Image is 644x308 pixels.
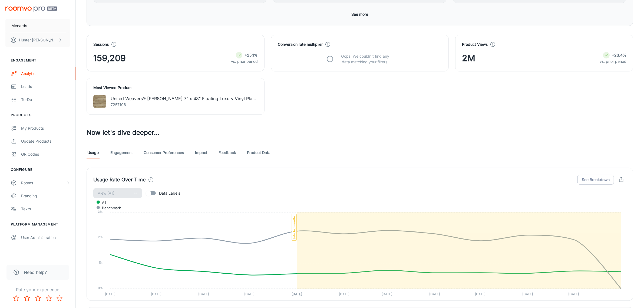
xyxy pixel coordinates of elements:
[5,6,57,12] img: Roomvo PRO Beta
[21,206,70,212] div: Texts
[339,292,349,296] tspan: [DATE]
[111,95,258,102] p: United Weavers® [PERSON_NAME] 7" x 48" Floating Luxury Vinyl Plank Flooring (19.12 sq. ft.)
[21,71,70,77] div: Analytics
[278,41,323,47] h4: Conversion rate multiplier
[568,292,579,296] tspan: [DATE]
[151,292,161,296] tspan: [DATE]
[87,146,100,159] a: Usage
[93,85,258,91] h4: Most Viewed Product
[523,292,533,296] tspan: [DATE]
[21,180,66,186] div: Rooms
[462,52,475,65] span: 2M
[99,261,103,264] tspan: 1%
[54,293,65,304] button: Rate 5 star
[5,19,70,33] button: Menards
[475,292,486,296] tspan: [DATE]
[93,176,146,184] h4: Usage Rate Over Time
[159,190,180,196] span: Data Labels
[21,97,70,103] div: To-do
[21,151,70,157] div: QR Codes
[4,286,71,293] p: Rate your experience
[349,9,371,19] button: See more
[231,58,258,64] p: vs. prior period
[93,41,109,47] h4: Sessions
[110,146,133,159] a: Engagement
[93,95,106,108] img: United Weavers® Hamilton 7" x 48" Floating Luxury Vinyl Plank Flooring (19.12 sq. ft.)
[462,41,488,47] h4: Product Views
[11,293,22,304] button: Rate 1 star
[247,146,270,159] a: Product Data
[21,84,70,90] div: Leads
[219,146,236,159] a: Feedback
[612,53,626,57] strong: +23.4%
[98,205,121,210] span: Benchmark
[21,125,70,131] div: My Products
[292,292,302,296] tspan: [DATE]
[22,293,32,304] button: Rate 2 star
[93,52,126,65] span: 159,209
[245,53,258,57] strong: +25.1%
[98,210,103,214] tspan: 3%
[5,33,70,47] button: Hunter [PERSON_NAME]
[21,235,70,241] div: User Administration
[21,193,70,199] div: Branding
[198,292,209,296] tspan: [DATE]
[244,292,255,296] tspan: [DATE]
[195,146,208,159] a: Impact
[105,292,115,296] tspan: [DATE]
[600,58,626,64] p: vs. prior period
[429,292,440,296] tspan: [DATE]
[21,138,70,144] div: Update Products
[11,23,27,29] p: Menards
[577,175,614,185] button: See Breakdown
[98,235,103,239] tspan: 2%
[87,128,633,137] h3: Now let's dive deeper...
[144,146,184,159] a: Consumer Preferences
[111,102,258,108] p: 7257196
[382,292,392,296] tspan: [DATE]
[98,200,106,205] span: All
[24,269,47,276] span: Need help?
[32,293,43,304] button: Rate 3 star
[43,293,54,304] button: Rate 4 star
[19,37,57,43] p: Hunter [PERSON_NAME]
[98,286,103,290] tspan: 0%
[337,53,393,65] p: Oops! We couldn’t find any data matching your filters.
